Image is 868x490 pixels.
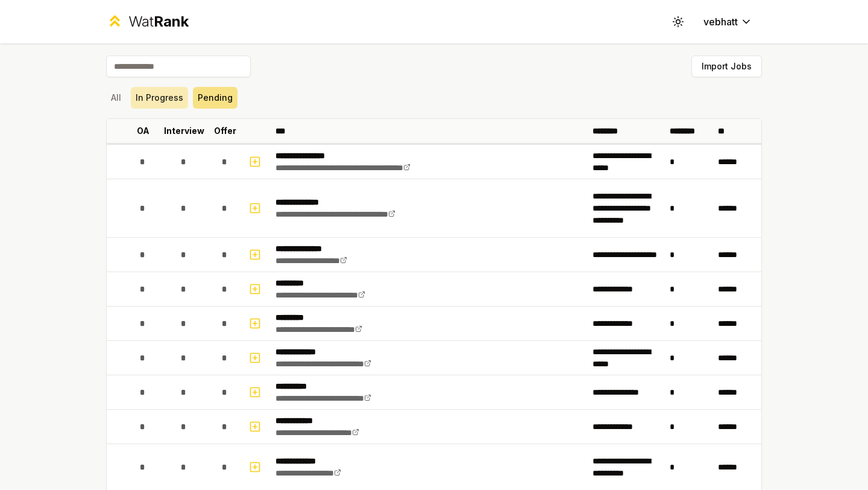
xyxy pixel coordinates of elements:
button: vebhatt [694,11,762,33]
button: All [106,87,126,109]
div: Wat [128,12,189,31]
button: Import Jobs [691,56,762,77]
p: Offer [214,125,236,137]
span: vebhatt [703,14,738,29]
p: OA [137,125,149,137]
a: WatRank [106,12,189,31]
button: Pending [193,87,237,109]
p: Interview [164,125,204,137]
button: In Progress [131,87,188,109]
span: Rank [154,13,189,30]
